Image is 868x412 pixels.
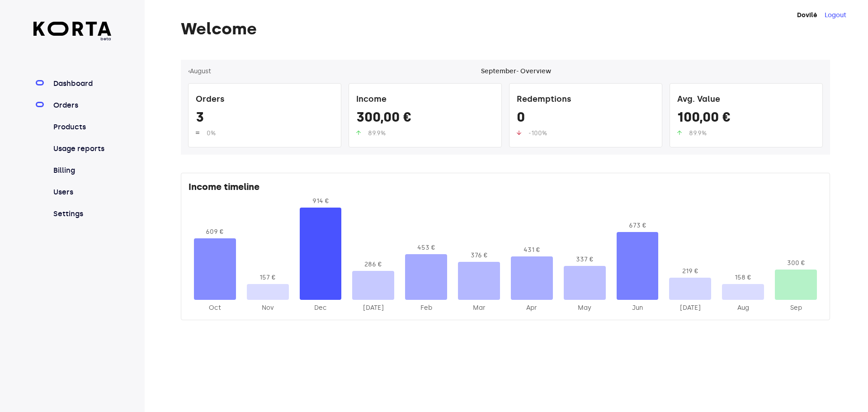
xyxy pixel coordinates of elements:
[188,67,211,76] button: ‹August
[368,129,386,137] span: 89.9%
[300,303,342,313] div: 2024-Dec
[528,129,547,137] span: -100%
[458,303,500,313] div: 2025-Mar
[511,303,553,313] div: 2025-Apr
[481,67,551,76] div: September - Overview
[405,303,447,313] div: 2025-Feb
[207,129,216,137] span: 0%
[564,303,606,313] div: 2025-May
[52,208,112,219] a: Settings
[564,255,606,264] div: 337 €
[196,109,334,129] div: 3
[352,260,394,269] div: 286 €
[196,91,334,109] div: Orders
[722,303,764,313] div: 2025-Aug
[356,109,494,129] div: 300,00 €
[458,251,500,260] div: 376 €
[52,165,112,176] a: Billing
[677,130,682,135] img: up
[33,22,112,42] a: beta
[517,109,655,129] div: 0
[677,109,815,129] div: 100,00 €
[617,303,659,313] div: 2025-Jun
[196,130,199,135] img: up
[517,91,655,109] div: Redemptions
[181,20,830,38] h1: Welcome
[194,303,236,313] div: 2024-Oct
[722,273,764,282] div: 158 €
[356,130,361,135] img: up
[797,11,817,19] strong: Dovilė
[356,91,494,109] div: Income
[511,246,553,255] div: 431 €
[517,130,521,135] img: up
[247,273,289,282] div: 157 €
[52,100,112,111] a: Orders
[669,303,711,313] div: 2025-Jul
[352,303,394,313] div: 2025-Jan
[775,303,817,313] div: 2025-Sep
[52,78,112,89] a: Dashboard
[247,303,289,313] div: 2024-Nov
[189,180,822,197] div: Income timeline
[33,36,112,42] span: beta
[300,197,342,206] div: 914 €
[825,11,846,20] button: Logout
[775,259,817,268] div: 300 €
[405,243,447,252] div: 453 €
[689,129,707,137] span: 89.9%
[33,22,112,36] img: Korta
[669,267,711,276] div: 219 €
[52,143,112,154] a: Usage reports
[617,221,659,230] div: 673 €
[677,91,815,109] div: Avg. Value
[52,187,112,198] a: Users
[194,227,236,237] div: 609 €
[52,122,112,133] a: Products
